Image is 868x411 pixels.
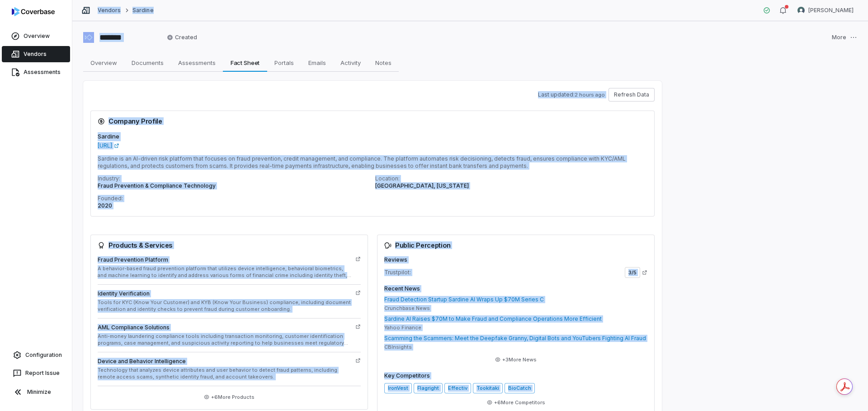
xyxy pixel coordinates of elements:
a: Sardine AI Raises $70M to Make Fraud and Compliance Operations More Efficient [384,315,647,323]
span: 3 /5 [625,267,640,278]
button: Refresh Data [609,88,655,102]
h3: Products & Services [98,242,361,249]
button: +3More News [492,351,539,368]
span: [PERSON_NAME] [808,7,854,14]
span: Portals [271,57,297,69]
span: Industry: [98,175,120,182]
span: Fact Sheet [227,57,264,69]
button: +6More Products [201,389,257,405]
a: Vendors [98,7,121,14]
h4: Device and Behavior Intelligence [98,358,352,365]
h4: Sardine [98,132,647,141]
button: Report Issue [4,365,68,381]
a: Fraud Detection Startup Sardine AI Wraps Up $70M Series C [384,296,647,303]
span: Founded: [98,195,123,202]
span: CBInsights [384,344,412,351]
p: [GEOGRAPHIC_DATA], [US_STATE] [375,182,647,189]
span: Crunchbase News [384,305,430,312]
a: [URL] [98,142,119,149]
a: IronVest [384,383,412,393]
h4: AML Compliance Solutions [98,324,352,331]
span: Created [167,34,197,41]
a: Flagright [414,383,443,393]
span: Assessments [175,57,219,69]
img: logo-D7KZi-bG.svg [12,7,55,16]
button: Minimize [4,383,68,401]
span: 2 hours ago [575,92,605,98]
span: Activity [337,57,364,69]
a: Assessments [2,64,70,80]
h4: Fraud Prevention Platform [98,256,352,263]
a: Tookitaki [473,383,503,393]
h4: Identity Verification [98,290,352,297]
a: Overview [2,28,70,44]
h4: Recent News [384,285,647,292]
a: Vendors [2,46,70,62]
p: Technology that analyzes device attributes and user behavior to detect fraud patterns, including ... [98,367,352,380]
a: Scamming the Scammers: Meet the Deepfake Granny, Digital Bots and YouTubers Fighting AI Fraud [384,335,647,342]
h3: Public Perception [384,242,647,249]
span: Trustpilot: [384,269,411,276]
button: Nate Warner avatar[PERSON_NAME] [792,4,859,17]
a: BioCatch [505,383,535,393]
img: Nate Warner avatar [797,7,805,14]
h4: Reviews [384,256,647,263]
button: +6More Competitors [484,394,548,411]
a: 3/5 [625,267,647,278]
span: Yahoo Finance [384,324,421,331]
p: Sardine is an AI-driven risk platform that focuses on fraud prevention, credit management, and co... [98,155,647,170]
p: 2020 [98,202,370,209]
span: Emails [305,57,330,69]
h4: Key Competitors [384,372,647,379]
button: More [829,28,860,47]
span: Last updated: [538,91,605,98]
span: Location: [375,175,400,182]
p: A behavior-based fraud prevention platform that utilizes device intelligence, behavioral biometri... [98,265,352,279]
span: Notes [372,57,395,69]
a: Configuration [4,347,68,363]
span: Overview [87,57,121,69]
h3: Company Profile [98,118,647,125]
p: Anti-money laundering compliance tools including transaction monitoring, customer identification ... [98,333,352,346]
span: Documents [128,57,167,69]
p: Fraud Prevention & Compliance Technology [98,182,370,189]
a: Effectiv [444,383,471,393]
p: Tools for KYC (Know Your Customer) and KYB (Know Your Business) compliance, including document ve... [98,299,352,313]
a: Sardine [132,7,153,14]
